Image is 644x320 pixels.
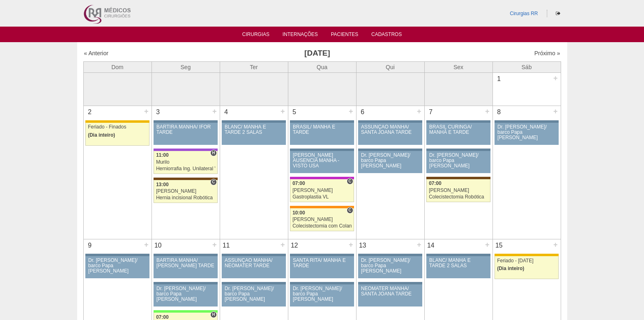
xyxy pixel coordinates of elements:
div: Dr. [PERSON_NAME]/ barco Papa [PERSON_NAME] [293,286,351,302]
a: SANTA RITA/ MANHÃ E TARDE [290,256,354,278]
span: Consultório [347,178,353,185]
div: Murilo [156,160,215,165]
div: Key: São Luiz - SCS [290,206,354,208]
div: ASSUNÇÃO MANHÃ/ SANTA JOANA TARDE [361,124,419,135]
div: Dr. [PERSON_NAME]/ barco Papa [PERSON_NAME] [225,286,283,302]
div: Key: Aviso [358,120,422,123]
div: [PERSON_NAME] AUSENCIA MANHA - VISTO USA [293,153,351,169]
div: Key: Aviso [154,254,217,256]
a: Feriado - Finados (Dia inteiro) [85,123,149,146]
a: C 13:00 [PERSON_NAME] Hernia incisional Robótica [154,180,217,203]
div: Key: Feriado [85,120,149,123]
a: Pacientes [331,32,358,40]
i: Sair [556,11,560,16]
div: Key: Santa Joana [154,178,217,180]
div: 9 [84,239,96,252]
div: + [211,106,218,117]
a: Dr. [PERSON_NAME]/ barco Papa [PERSON_NAME] [426,151,490,173]
div: 3 [152,106,165,118]
span: Consultório [210,179,216,185]
a: Dr. [PERSON_NAME]/ barco Papa [PERSON_NAME] [358,256,422,278]
div: BRASIL/ MANHÃ E TARDE [293,124,351,135]
a: BARTIRA MANHÃ/ [PERSON_NAME] TARDE [154,256,217,278]
div: BLANC/ MANHÃ E TARDE 2 SALAS [429,258,488,268]
div: Feriado - [DATE] [497,258,556,264]
div: SANTA RITA/ MANHÃ E TARDE [293,258,351,268]
div: Gastroplastia VL [292,194,352,200]
div: Key: Aviso [290,254,354,256]
div: 5 [288,106,301,118]
div: Key: IFOR [154,149,217,151]
th: Qui [356,61,424,72]
th: Sáb [492,61,561,72]
a: Feriado - [DATE] (Dia inteiro) [495,256,558,279]
div: Dr. [PERSON_NAME]/ barco Papa [PERSON_NAME] [88,258,147,274]
div: Key: Aviso [290,149,354,151]
a: Dr. [PERSON_NAME]/ barco Papa [PERSON_NAME] [222,284,285,306]
a: BLANC/ MANHÃ E TARDE 2 SALAS [426,256,490,278]
a: Dr. [PERSON_NAME]/ barco Papa [PERSON_NAME] [154,284,217,306]
div: Key: Aviso [154,120,217,123]
div: + [143,106,150,117]
div: Key: Brasil [154,310,217,313]
a: « Anterior [84,50,109,56]
th: Qua [288,61,356,72]
span: (Dia inteiro) [88,132,115,138]
div: Feriado - Finados [88,124,147,130]
div: + [211,239,218,250]
a: C 07:00 [PERSON_NAME] Gastroplastia VL [290,179,354,202]
div: Key: Maria Braido [290,177,354,179]
span: 07:00 [156,314,169,320]
a: Dr. [PERSON_NAME]/ barco Papa [PERSON_NAME] [290,284,354,306]
div: Colecistectomia Robótica [429,194,488,200]
a: H 11:00 Murilo Herniorrafia Ing. Unilateral VL [154,151,217,174]
div: [PERSON_NAME] [156,189,215,194]
a: ASSUNÇÃO MANHÃ/ NEOMATER TARDE [222,256,285,278]
div: 12 [288,239,301,252]
span: Consultório [347,207,353,214]
div: 11 [220,239,233,252]
div: + [416,239,423,250]
div: Herniorrafia Ing. Unilateral VL [156,166,215,171]
a: BLANC/ MANHÃ E TARDE 2 SALAS [222,123,285,145]
div: [PERSON_NAME] [292,188,352,193]
span: 10:00 [292,210,305,216]
div: Dr. [PERSON_NAME]/ barco Papa [PERSON_NAME] [361,258,419,274]
div: Key: Aviso [358,149,422,151]
span: Hospital [210,311,216,318]
a: 07:00 [PERSON_NAME] Colecistectomia Robótica [426,179,490,202]
div: Key: Aviso [495,120,558,123]
div: + [348,239,354,250]
div: Key: Aviso [426,120,490,123]
div: + [552,106,559,117]
div: 13 [357,239,369,252]
div: 7 [425,106,437,118]
div: + [416,106,423,117]
div: + [484,106,491,117]
div: NEOMATER MANHÃ/ SANTA JOANA TARDE [361,286,419,297]
th: Ter [220,61,288,72]
div: 1 [493,73,506,85]
div: Hernia incisional Robótica [156,195,215,201]
span: Hospital [210,150,216,156]
span: 07:00 [292,180,305,186]
div: Key: Aviso [290,120,354,123]
div: + [348,106,354,117]
a: Cirurgias [242,32,270,40]
div: 2 [84,106,96,118]
span: (Dia inteiro) [497,266,524,271]
div: 8 [493,106,506,118]
div: + [552,73,559,83]
div: 14 [425,239,437,252]
div: [PERSON_NAME] [292,217,352,222]
div: Key: Aviso [154,282,217,284]
a: [PERSON_NAME] AUSENCIA MANHA - VISTO USA [290,151,354,173]
div: 4 [220,106,233,118]
a: Cirurgias RR [510,11,538,16]
div: Key: Santa Joana [426,177,490,179]
div: Dr. [PERSON_NAME]/ barco Papa [PERSON_NAME] [361,153,419,169]
div: + [279,239,286,250]
div: Dr. [PERSON_NAME]/ barco Papa [PERSON_NAME] [156,286,215,302]
a: Próximo » [534,50,560,56]
span: 07:00 [429,180,441,186]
